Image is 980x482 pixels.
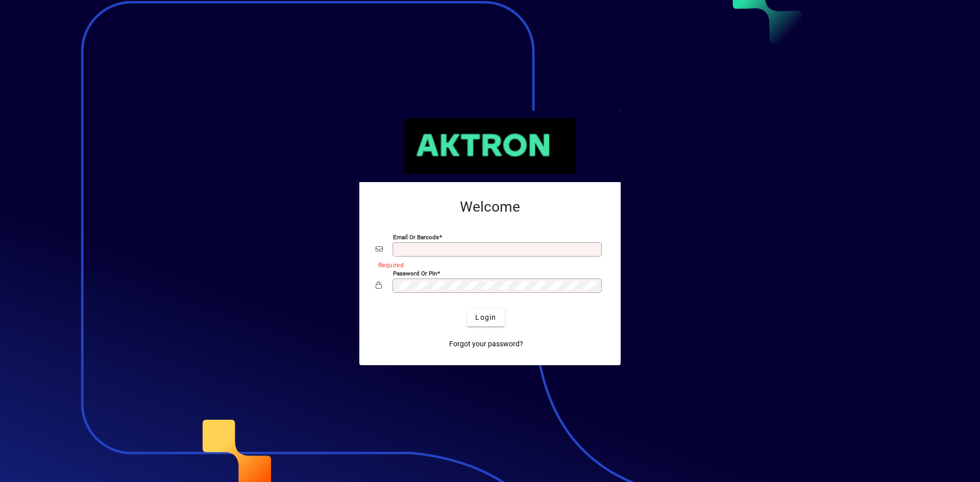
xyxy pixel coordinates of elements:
h2: Welcome [376,198,604,216]
mat-error: Required [378,259,596,270]
mat-label: Password or Pin [393,270,437,277]
a: Forgot your password? [445,335,527,353]
span: Login [475,312,496,323]
mat-label: Email or Barcode [393,234,439,241]
button: Login [467,308,504,326]
span: Forgot your password? [449,339,523,349]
